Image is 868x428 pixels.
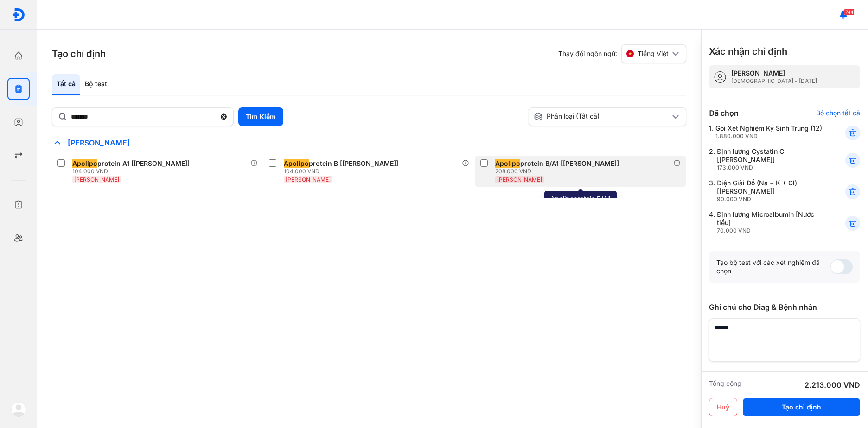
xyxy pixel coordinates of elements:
div: Bộ test [80,74,112,95]
div: Định lượng Cystatin C [[PERSON_NAME]] [717,147,823,171]
div: protein B/A1 [[PERSON_NAME]] [495,159,619,168]
div: protein A1 [[PERSON_NAME]] [72,159,190,168]
div: Thay đổi ngôn ngữ: [558,44,686,63]
span: [PERSON_NAME] [286,176,331,183]
h3: Tạo chỉ định [52,47,106,60]
div: Phân loại (Tất cả) [534,112,670,121]
div: Định lượng Microalbumin [Nước tiểu] [717,210,823,234]
div: protein B [[PERSON_NAME]] [284,159,398,168]
div: 3. [709,179,823,203]
div: 173.000 VND [717,164,823,171]
div: Điện Giải Đồ (Na + K + Cl) [[PERSON_NAME]] [717,179,823,203]
img: logo [11,402,26,417]
span: [PERSON_NAME] [497,176,542,183]
div: [DEMOGRAPHIC_DATA] - [DATE] [731,77,817,85]
div: 1. [709,124,823,140]
div: 2. [709,147,823,171]
div: Tất cả [52,74,80,95]
h3: Xác nhận chỉ định [709,45,787,58]
div: 104.000 VND [284,168,402,175]
div: 4. [709,210,823,234]
div: Gói Xét Nghiệm Ký Sinh Trùng (12) [715,124,822,140]
div: 1.880.000 VND [715,132,822,140]
button: Huỷ [709,398,737,416]
span: [PERSON_NAME] [63,138,134,147]
div: 104.000 VND [72,168,193,175]
img: logo [12,8,26,22]
span: Apolipo [284,159,309,168]
div: [PERSON_NAME] [731,69,817,77]
div: Bỏ chọn tất cả [816,109,860,117]
div: 90.000 VND [717,195,823,203]
span: Apolipo [72,159,97,168]
div: Tạo bộ test với các xét nghiệm đã chọn [716,258,830,275]
div: Tổng cộng [709,379,741,390]
span: Tiếng Việt [638,50,669,58]
span: 744 [844,9,855,15]
div: 208.000 VND [495,168,623,175]
div: 2.213.000 VND [804,379,860,390]
div: 70.000 VND [717,227,823,234]
button: Tạo chỉ định [743,398,860,416]
div: Đã chọn [709,107,739,119]
span: Apolipo [495,159,520,168]
span: [PERSON_NAME] [74,176,119,183]
button: Tìm Kiếm [238,107,283,126]
div: Ghi chú cho Diag & Bệnh nhân [709,302,860,313]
